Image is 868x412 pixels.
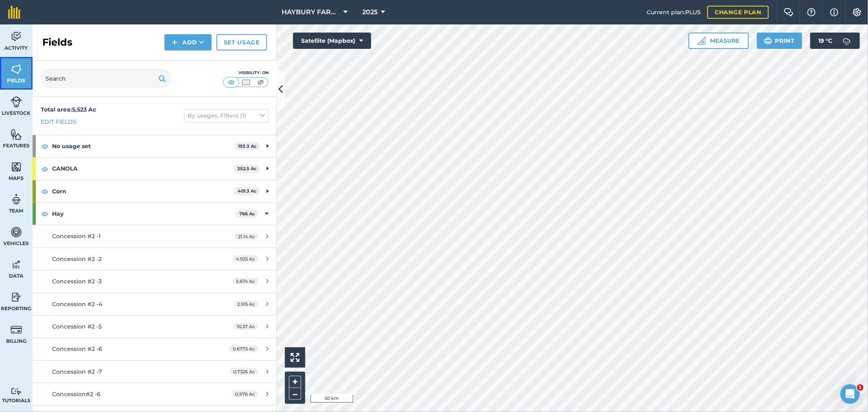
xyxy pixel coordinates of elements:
[11,259,22,271] img: svg+xml;base64,PD94bWwgdmVyc2lvbj0iMS4wIiBlbmNvZGluZz0idXRmLTgiPz4KPCEtLSBHZW5lcmF0b3I6IEFkb2JlIE...
[697,37,706,45] img: Ruler icon
[172,37,177,47] img: svg+xml;base64,PHN2ZyB4bWxucz0iaHR0cDovL3d3dy53My5vcmcvMjAwMC9zdmciIHdpZHRoPSIxNCIgaGVpZ2h0PSIyNC...
[839,33,855,49] img: svg+xml;base64,PD94bWwgdmVyc2lvbj0iMS4wIiBlbmNvZGluZz0idXRmLTgiPz4KPCEtLSBHZW5lcmF0b3I6IEFkb2JlIE...
[52,158,234,180] strong: CANOLA
[11,161,22,173] img: svg+xml;base64,PHN2ZyB4bWxucz0iaHR0cDovL3d3dy53My5vcmcvMjAwMC9zdmciIHdpZHRoPSI1NiIgaGVpZ2h0PSI2MC...
[52,390,101,398] span: Concession#2 -6
[232,255,258,262] span: 4.925 Ac
[241,78,251,86] img: svg+xml;base64,PHN2ZyB4bWxucz0iaHR0cDovL3d3dy53My5vcmcvMjAwMC9zdmciIHdpZHRoPSI1MCIgaGVpZ2h0PSI0MC...
[293,33,371,49] button: Satellite (Mapbox)
[11,226,22,238] img: svg+xml;base64,PD94bWwgdmVyc2lvbj0iMS4wIiBlbmNvZGluZz0idXRmLTgiPz4KPCEtLSBHZW5lcmF0b3I6IEFkb2JlIE...
[42,36,72,49] h2: Fields
[52,232,101,240] span: Concession #2 -1
[11,63,22,75] img: svg+xml;base64,PHN2ZyB4bWxucz0iaHR0cDovL3d3dy53My5vcmcvMjAwMC9zdmciIHdpZHRoPSI1NiIgaGVpZ2h0PSI2MC...
[764,36,772,46] img: svg+xml;base64,PHN2ZyB4bWxucz0iaHR0cDovL3d3dy53My5vcmcvMjAwMC9zdmciIHdpZHRoPSIxOSIgaGVpZ2h0PSIyNC...
[238,143,257,149] strong: 193.3 Ac
[33,158,277,180] div: CANOLA352.5 Ac
[239,211,255,217] strong: 766 Ac
[184,109,269,122] button: By usages, Filters (1)
[363,7,378,17] span: 2025
[52,278,102,285] span: Concession #2 -3
[52,203,236,225] strong: Hay
[647,8,701,17] span: Current plan : PLUS
[233,323,258,330] span: 10.57 Ac
[33,180,277,202] div: Corn401.3 Ac
[840,384,860,404] iframe: Intercom live chat
[230,368,258,375] span: 0.7326 Ac
[52,300,102,308] span: Concession #2 -4
[33,248,277,270] a: Concession #2 -24.925 Ac
[237,166,257,171] strong: 352.5 Ac
[689,33,749,49] button: Measure
[41,141,48,151] img: svg+xml;base64,PHN2ZyB4bWxucz0iaHR0cDovL3d3dy53My5vcmcvMjAwMC9zdmciIHdpZHRoPSIxOCIgaGVpZ2h0PSIyNC...
[807,8,816,16] img: A question mark icon
[289,376,301,388] button: +
[229,345,258,352] span: 0.6775 Ac
[234,300,258,307] span: 2.915 Ac
[41,164,48,174] img: svg+xml;base64,PHN2ZyB4bWxucz0iaHR0cDovL3d3dy53My5vcmcvMjAwMC9zdmciIHdpZHRoPSIxOCIgaGVpZ2h0PSIyNC...
[8,6,20,19] img: fieldmargin Logo
[223,70,269,76] div: Visibility: On
[234,233,258,240] span: 21.14 Ac
[11,324,22,336] img: svg+xml;base64,PD94bWwgdmVyc2lvbj0iMS4wIiBlbmNvZGluZz0idXRmLTgiPz4KPCEtLSBHZW5lcmF0b3I6IEFkb2JlIE...
[11,388,22,395] img: svg+xml;base64,PD94bWwgdmVyc2lvbj0iMS4wIiBlbmNvZGluZz0idXRmLTgiPz4KPCEtLSBHZW5lcmF0b3I6IEFkb2JlIE...
[41,106,96,113] strong: Total area : 5,523 Ac
[52,180,234,202] strong: Corn
[164,34,212,50] button: Add
[158,74,166,83] img: svg+xml;base64,PHN2ZyB4bWxucz0iaHR0cDovL3d3dy53My5vcmcvMjAwMC9zdmciIHdpZHRoPSIxOSIgaGVpZ2h0PSIyNC...
[33,383,277,405] a: Concession#2 -60.976 Ac
[232,390,258,397] span: 0.976 Ac
[41,209,48,219] img: svg+xml;base64,PHN2ZyB4bWxucz0iaHR0cDovL3d3dy53My5vcmcvMjAwMC9zdmciIHdpZHRoPSIxOCIgaGVpZ2h0PSIyNC...
[33,338,277,360] a: Concession #2 -60.6775 Ac
[857,384,864,391] span: 1
[11,193,22,206] img: svg+xml;base64,PD94bWwgdmVyc2lvbj0iMS4wIiBlbmNvZGluZz0idXRmLTgiPz4KPCEtLSBHZW5lcmF0b3I6IEFkb2JlIE...
[216,34,267,50] a: Set usage
[226,78,236,86] img: svg+xml;base64,PHN2ZyB4bWxucz0iaHR0cDovL3d3dy53My5vcmcvMjAwMC9zdmciIHdpZHRoPSI1MCIgaGVpZ2h0PSI0MC...
[33,225,277,247] a: Concession #2 -121.14 Ac
[11,291,22,303] img: svg+xml;base64,PD94bWwgdmVyc2lvbj0iMS4wIiBlbmNvZGluZz0idXRmLTgiPz4KPCEtLSBHZW5lcmF0b3I6IEFkb2JlIE...
[33,293,277,315] a: Concession #2 -42.915 Ac
[52,135,234,157] strong: No usage set
[33,361,277,383] a: Concession #2 -70.7326 Ac
[33,203,277,225] div: Hay766 Ac
[52,345,102,353] span: Concession #2 -6
[282,7,341,17] span: HAYBURY FARMS INC
[11,128,22,140] img: svg+xml;base64,PHN2ZyB4bWxucz0iaHR0cDovL3d3dy53My5vcmcvMjAwMC9zdmciIHdpZHRoPSI1NiIgaGVpZ2h0PSI2MC...
[11,96,22,108] img: svg+xml;base64,PD94bWwgdmVyc2lvbj0iMS4wIiBlbmNvZGluZz0idXRmLTgiPz4KPCEtLSBHZW5lcmF0b3I6IEFkb2JlIE...
[33,316,277,337] a: Concession #2 -510.57 Ac
[810,33,860,49] button: 19 °C
[289,388,301,400] button: –
[256,78,266,86] img: svg+xml;base64,PHN2ZyB4bWxucz0iaHR0cDovL3d3dy53My5vcmcvMjAwMC9zdmciIHdpZHRoPSI1MCIgaGVpZ2h0PSI0MC...
[11,31,22,43] img: svg+xml;base64,PD94bWwgdmVyc2lvbj0iMS4wIiBlbmNvZGluZz0idXRmLTgiPz4KPCEtLSBHZW5lcmF0b3I6IEFkb2JlIE...
[784,8,794,16] img: Two speech bubbles overlapping with the left bubble in the forefront
[852,8,862,16] img: A cog icon
[238,188,257,194] strong: 401.3 Ac
[52,323,102,330] span: Concession #2 -5
[830,7,838,17] img: svg+xml;base64,PHN2ZyB4bWxucz0iaHR0cDovL3d3dy53My5vcmcvMjAwMC9zdmciIHdpZHRoPSIxNyIgaGVpZ2h0PSIxNy...
[33,135,277,157] div: No usage set193.3 Ac
[41,69,171,88] input: Search
[818,33,832,49] span: 19 ° C
[41,186,48,196] img: svg+xml;base64,PHN2ZyB4bWxucz0iaHR0cDovL3d3dy53My5vcmcvMjAwMC9zdmciIHdpZHRoPSIxOCIgaGVpZ2h0PSIyNC...
[291,353,300,362] img: Four arrows, one pointing top left, one top right, one bottom right and the last bottom left
[52,255,102,263] span: Concession #2 -2
[52,368,102,375] span: Concession #2 -7
[33,270,277,292] a: Concession #2 -35.674 Ac
[707,6,769,19] a: Change plan
[232,278,258,285] span: 5.674 Ac
[757,33,802,49] button: Print
[41,117,77,126] a: Edit fields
